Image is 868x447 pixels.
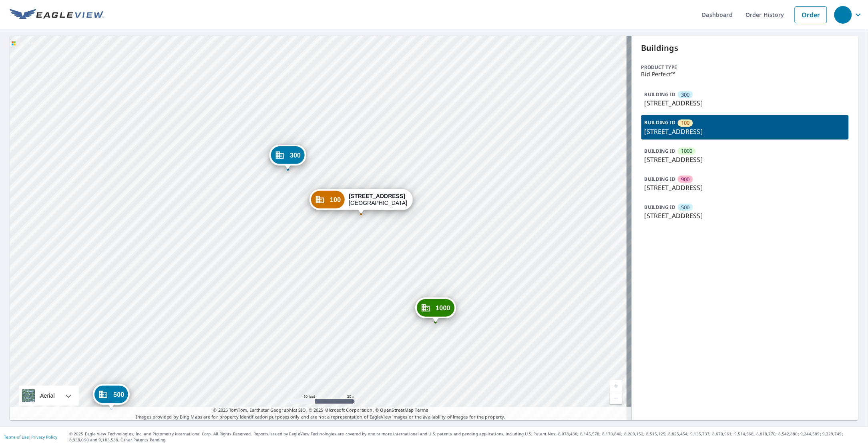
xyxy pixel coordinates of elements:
span: 1000 [681,147,693,155]
a: Terms of Use [4,434,29,440]
span: 100 [330,197,341,203]
a: OpenStreetMap [380,407,414,413]
div: [GEOGRAPHIC_DATA] [349,193,408,206]
span: 100 [681,119,689,127]
a: Current Level 19, Zoom Out [610,392,622,404]
p: Bid Perfect™ [641,71,849,77]
div: Dropped pin, building 100, Commercial property, 8439 Dorchester Rd North Charleston, SC 29420 [309,189,413,214]
span: 300 [681,91,689,99]
span: 500 [681,204,689,211]
p: [STREET_ADDRESS] [645,127,846,136]
p: [STREET_ADDRESS] [645,211,846,220]
span: © 2025 TomTom, Earthstar Geographics SIO, © 2025 Microsoft Corporation, © [213,407,428,414]
p: Images provided by Bing Maps are for property identification purposes only and are not a represen... [10,407,632,420]
p: BUILDING ID [645,119,675,126]
span: 500 [113,392,124,398]
strong: [STREET_ADDRESS] [349,193,406,199]
a: Current Level 19, Zoom In [610,380,622,392]
a: Order [795,6,827,23]
p: Buildings [641,42,849,54]
p: BUILDING ID [645,148,675,154]
a: Privacy Policy [31,434,57,440]
a: Terms [415,407,428,413]
p: BUILDING ID [645,204,675,210]
p: [STREET_ADDRESS] [645,183,846,192]
p: [STREET_ADDRESS] [645,155,846,164]
span: 900 [681,176,689,183]
span: 300 [290,152,301,158]
p: | [4,435,57,439]
div: Dropped pin, building 300, Commercial property, 8439 Dorchester Rd North Charleston, SC 29420 [269,145,306,170]
p: BUILDING ID [645,91,675,98]
div: Aerial [19,386,79,406]
img: EV Logo [10,9,104,21]
p: Product type [641,64,849,71]
p: BUILDING ID [645,176,675,182]
span: 1000 [436,305,450,311]
div: Dropped pin, building 500, Commercial property, 8439 Dorchester Rd North Charleston, SC 29420 [93,384,130,409]
div: Dropped pin, building 1000, Commercial property, 8439 Dorchester Rd North Charleston, SC 29420 [416,297,456,322]
p: © 2025 Eagle View Technologies, Inc. and Pictometry International Corp. All Rights Reserved. Repo... [69,431,864,443]
div: Aerial [38,386,57,406]
p: [STREET_ADDRESS] [645,98,846,108]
